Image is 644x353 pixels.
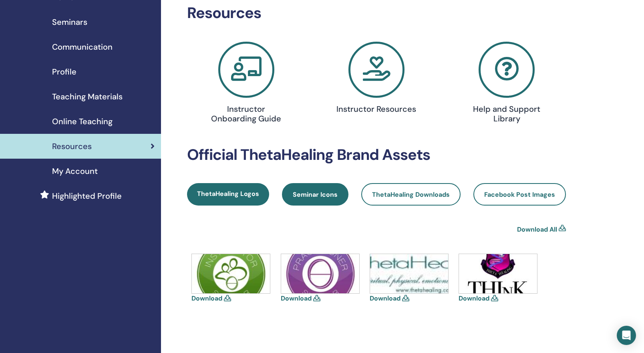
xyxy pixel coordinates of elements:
a: Download [281,294,312,303]
img: icons-instructor.jpg [192,254,270,293]
a: ThetaHealing Downloads [361,183,461,206]
span: My Account [52,165,98,177]
h4: Instructor Onboarding Guide [204,104,288,123]
img: icons-practitioner.jpg [281,254,359,293]
a: ThetaHealing Logos [187,183,269,206]
span: Communication [52,41,113,53]
a: Help and Support Library [447,42,567,127]
span: ThetaHealing Logos [197,190,259,198]
span: Highlighted Profile [52,190,122,202]
span: Online Teaching [52,115,113,127]
a: Seminar Icons [282,183,348,206]
span: Facebook Post Images [484,190,555,199]
a: Facebook Post Images [473,183,566,206]
a: Download [370,294,400,303]
a: Download [191,294,222,303]
img: thetahealing-logo-a-copy.jpg [370,254,448,293]
h4: Help and Support Library [465,104,549,123]
h2: Resources [187,4,566,22]
span: Teaching Materials [52,91,123,103]
span: Profile [52,66,76,78]
a: Instructor Resources [316,42,437,117]
span: Resources [52,140,92,152]
span: ThetaHealing Downloads [372,190,450,199]
a: Download [459,294,489,303]
a: Instructor Onboarding Guide [186,42,306,127]
h2: Official ThetaHealing Brand Assets [187,146,566,164]
img: think-shield.jpg [459,254,537,293]
h4: Instructor Resources [334,104,419,114]
div: Open Intercom Messenger [617,326,636,345]
a: Download All [517,225,557,234]
span: Seminar Icons [293,190,338,199]
span: Seminars [52,16,87,28]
